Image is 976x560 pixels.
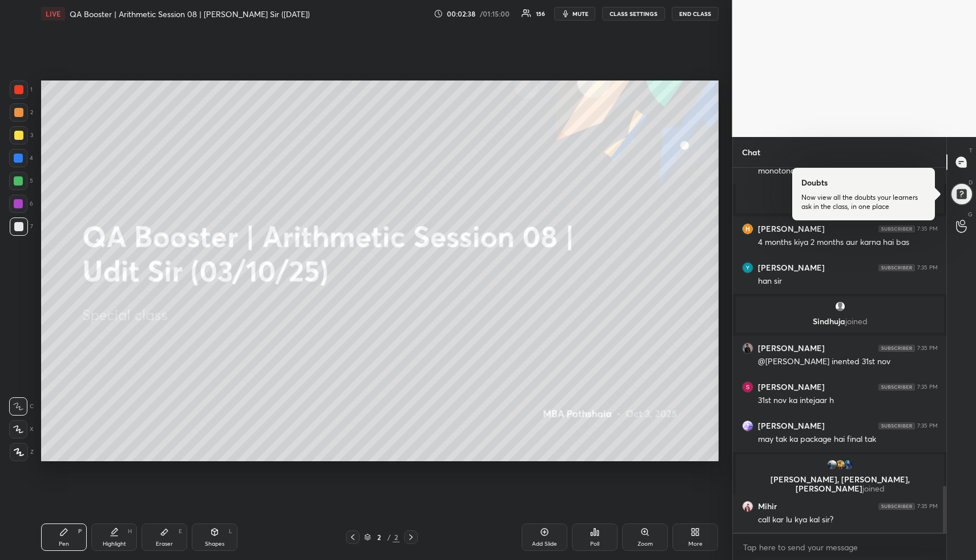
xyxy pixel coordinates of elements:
div: 3 [10,126,33,144]
img: 4P8fHbbgJtejmAAAAAElFTkSuQmCC [878,384,915,390]
h6: [PERSON_NAME] [758,263,825,273]
h6: [PERSON_NAME] [758,224,825,234]
p: G [968,210,973,219]
h6: [PERSON_NAME] [758,421,825,431]
div: grid [733,168,947,533]
div: Zoom [638,541,653,547]
div: Eraser [156,541,173,547]
div: C [9,397,34,416]
div: / [387,534,390,541]
button: mute [554,7,595,21]
div: 31st nov ka intejaar h [758,395,938,406]
h6: [PERSON_NAME] [758,382,825,392]
div: E [179,529,182,534]
div: Shapes [205,541,224,547]
img: 4P8fHbbgJtejmAAAAAElFTkSuQmCC [878,264,915,271]
div: 7:35 PM [917,345,938,352]
div: call kar lu kya kal sir? [758,514,938,526]
p: Chat [733,137,769,167]
div: 2 [373,534,385,541]
img: thumbnail.jpg [826,459,837,470]
span: mute [572,10,588,18]
img: 4P8fHbbgJtejmAAAAAElFTkSuQmCC [878,422,915,429]
p: sonali [743,198,937,207]
div: han sir [758,276,938,287]
h6: Mihir [758,501,777,511]
img: thumbnail.jpg [743,382,753,392]
p: T [969,146,973,155]
div: 156 [536,11,545,17]
div: 7:35 PM [917,225,938,232]
div: 6 [9,195,33,213]
button: CLASS SETTINGS [602,7,665,21]
img: 4P8fHbbgJtejmAAAAAElFTkSuQmCC [878,225,915,232]
div: Add Slide [532,541,557,547]
img: thumbnail.jpg [834,459,845,470]
button: END CLASS [672,7,719,21]
div: 7:35 PM [917,503,938,510]
div: 1 [10,80,33,99]
div: More [688,541,703,547]
img: 4P8fHbbgJtejmAAAAAElFTkSuQmCC [878,345,915,352]
img: 4P8fHbbgJtejmAAAAAElFTkSuQmCC [878,503,915,510]
div: Highlight [103,541,126,547]
img: thumbnail.jpg [743,224,753,234]
div: 7:35 PM [917,264,938,271]
p: D [969,178,973,187]
div: L [229,529,232,534]
div: 7:35 PM [917,422,938,429]
div: P [78,529,82,534]
img: thumbnail.jpg [842,459,853,470]
div: H [128,529,132,534]
h4: QA Booster | Arithmetic Session 08 | [PERSON_NAME] Sir ([DATE]) [70,9,310,19]
img: thumbnail.jpg [743,421,753,431]
img: default.png [834,301,845,312]
div: X [9,420,34,438]
div: may tak ka package hai final tak [758,434,938,445]
img: thumbnail.jpg [743,263,753,273]
div: 2 [10,103,33,122]
div: 2 [393,532,400,542]
span: joined [845,316,867,327]
div: LIVE [41,7,65,21]
div: Z [10,443,34,461]
div: monotonous lg rhi h life [758,166,938,177]
div: 5 [9,172,33,190]
div: Pen [59,541,69,547]
div: 4 months kiya 2 months aur karna hai bas [758,237,938,248]
span: joined [862,483,884,494]
h6: [PERSON_NAME] [758,343,825,353]
p: [PERSON_NAME], [PERSON_NAME], [PERSON_NAME] [743,475,937,493]
img: thumbnail.jpg [743,501,753,511]
p: Sindhuja [743,317,937,326]
img: thumbnail.jpg [743,343,753,353]
div: 7 [10,217,33,236]
div: @[PERSON_NAME] inented 31st nov [758,356,938,368]
div: 7:35 PM [917,384,938,390]
div: 4 [9,149,33,167]
div: Poll [590,541,599,547]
